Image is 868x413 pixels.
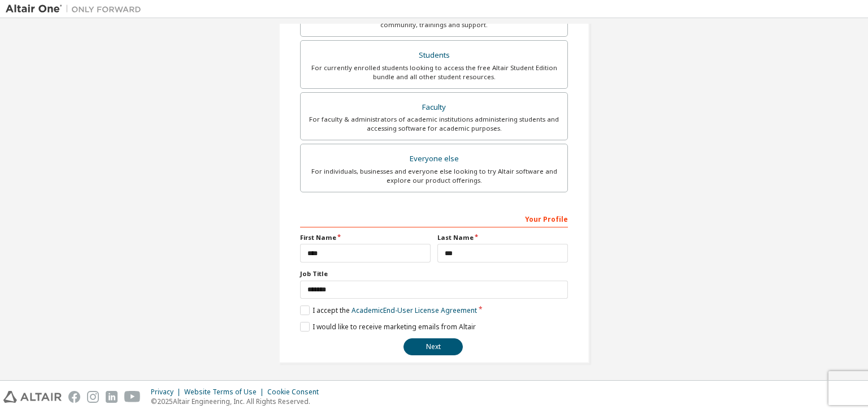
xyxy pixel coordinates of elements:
[403,338,463,355] button: Next
[307,167,561,185] div: For individuals, businesses and everyone else looking to try Altair software and explore our prod...
[307,151,561,167] div: Everyone else
[106,391,118,403] img: linkedin.svg
[300,322,476,332] label: I would like to receive marketing emails from Altair
[307,100,561,115] div: Faculty
[6,3,147,15] img: Altair One
[307,115,561,133] div: For faculty & administrators of academic institutions administering students and accessing softwa...
[267,388,325,397] div: Cookie Consent
[151,388,184,397] div: Privacy
[300,306,477,315] label: I accept the
[307,48,561,63] div: Students
[351,306,477,315] a: Academic End-User License Agreement
[307,63,561,81] div: For currently enrolled students looking to access the free Altair Student Edition bundle and all ...
[87,391,99,403] img: instagram.svg
[68,391,80,403] img: facebook.svg
[300,233,431,242] label: First Name
[300,209,568,227] div: Your Profile
[151,397,325,406] p: © 2025 Altair Engineering, Inc. All Rights Reserved.
[300,269,568,278] label: Job Title
[184,388,267,397] div: Website Terms of Use
[437,233,568,242] label: Last Name
[124,391,141,403] img: youtube.svg
[3,391,62,403] img: altair_logo.svg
